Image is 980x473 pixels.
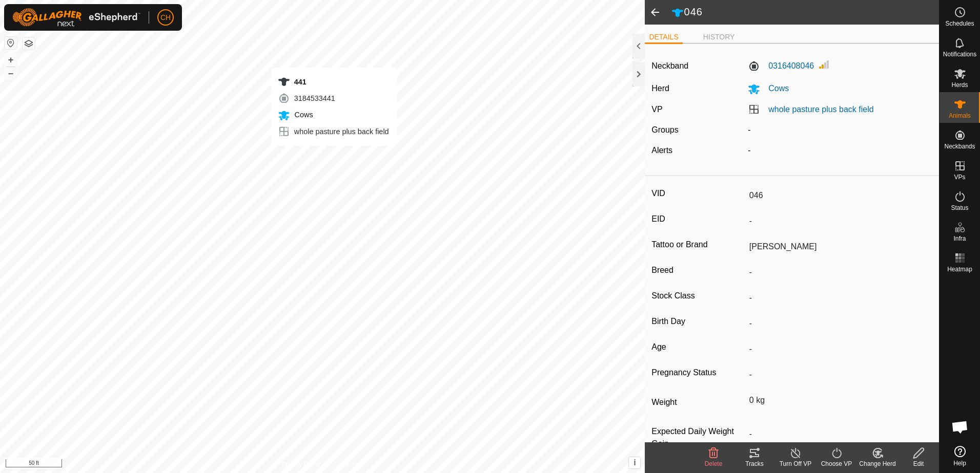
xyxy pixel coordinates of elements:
span: Animals [949,113,971,119]
span: i [634,458,636,467]
label: VP [651,105,662,114]
label: Breed [651,264,745,277]
div: - [744,124,936,136]
a: Help [940,442,980,470]
button: Reset Map [5,37,17,49]
div: 441 [278,76,389,88]
span: VPs [954,174,965,180]
span: Infra [953,235,966,242]
span: Herds [951,82,968,88]
label: Age [651,340,745,354]
span: Schedules [945,20,974,27]
span: Cows [760,84,789,93]
img: Signal strength [818,58,830,71]
div: 3184533441 [278,92,389,104]
a: whole pasture plus back field [768,105,873,114]
label: Pregnancy Status [651,366,745,379]
label: 0316408046 [748,60,814,72]
div: - [744,144,936,157]
label: Birth Day [651,315,745,328]
div: Change Herd [857,459,898,468]
span: Delete [705,460,723,467]
span: Cows [292,111,313,119]
a: Privacy Policy [282,460,320,469]
label: Groups [651,125,678,134]
span: Notifications [943,51,976,57]
div: Tracks [734,459,775,468]
label: Herd [651,84,669,93]
label: Alerts [651,146,672,155]
div: Open chat [945,412,975,442]
label: VID [651,187,745,200]
button: Map Layers [23,37,35,50]
label: Tattoo or Brand [651,238,745,251]
div: Edit [898,459,939,468]
button: i [629,457,640,468]
img: Gallagher Logo [12,8,140,27]
button: – [5,67,17,79]
label: Weight [651,392,745,413]
div: Choose VP [816,459,857,468]
label: Neckband [651,60,688,72]
a: Contact Us [333,460,363,469]
span: Help [953,460,966,466]
div: Turn Off VP [775,459,816,468]
div: whole pasture plus back field [278,125,389,138]
label: EID [651,212,745,226]
span: Heatmap [947,266,972,272]
span: Neckbands [944,143,975,149]
li: HISTORY [699,32,739,42]
h2: 046 [671,6,939,19]
li: DETAILS [645,32,682,44]
span: Status [951,205,968,211]
button: + [5,54,17,66]
label: Expected Daily Weight Gain [651,425,745,450]
label: Stock Class [651,289,745,303]
span: CH [160,12,171,23]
